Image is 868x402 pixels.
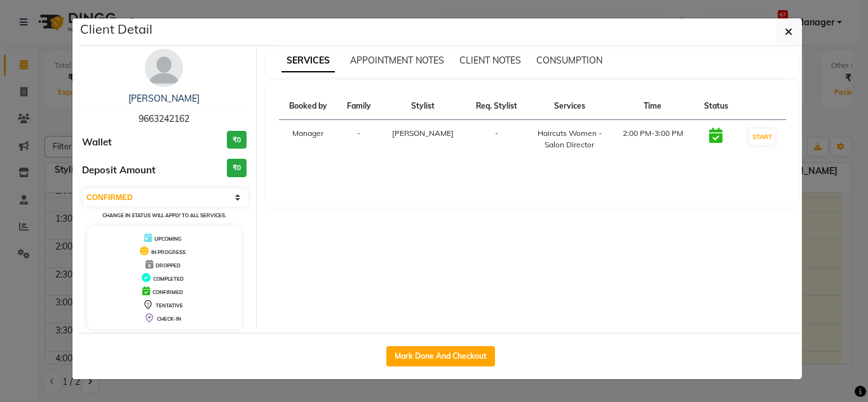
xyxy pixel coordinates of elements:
h3: ₹0 [227,131,247,149]
h5: Client Detail [80,20,153,39]
td: Manager [279,120,337,159]
span: COMPLETED [153,276,184,282]
span: Wallet [82,135,112,150]
td: - [337,120,381,159]
span: TENTATIVE [156,302,183,309]
td: 2:00 PM-3:00 PM [611,120,695,159]
span: CONSUMPTION [536,55,602,66]
span: SERVICES [281,50,335,72]
a: [PERSON_NAME] [128,93,200,104]
span: CLIENT NOTES [459,55,521,66]
td: - [465,120,527,159]
th: Booked by [279,93,337,120]
button: Mark Done And Checkout [386,346,495,366]
th: Services [527,93,611,120]
h3: ₹0 [227,159,247,177]
th: Stylist [381,93,465,120]
span: Deposit Amount [82,163,156,178]
span: UPCOMING [154,236,182,242]
div: Haircuts Women - Salon Director [535,128,604,151]
th: Req. Stylist [465,93,527,120]
span: 9663242162 [139,113,189,124]
th: Time [611,93,695,120]
th: Status [695,93,738,120]
th: Family [337,93,381,120]
span: CONFIRMED [153,289,183,295]
span: IN PROGRESS [151,249,186,255]
span: DROPPED [156,262,180,269]
span: [PERSON_NAME] [392,128,454,138]
button: START [749,129,775,145]
span: APPOINTMENT NOTES [350,55,444,66]
img: avatar [145,49,183,87]
small: Change in status will apply to all services. [102,212,226,218]
span: CHECK-IN [157,316,181,322]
